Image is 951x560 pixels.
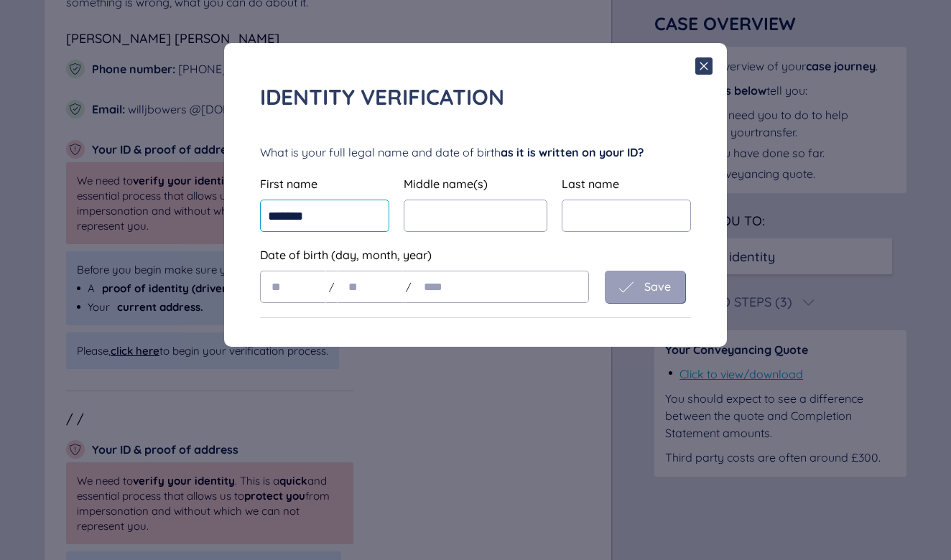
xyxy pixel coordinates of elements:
span: Identity verification [260,83,504,111]
span: Save [644,280,671,293]
span: as it is written on your ID? [501,145,644,159]
span: Date of birth (day, month, year) [260,248,432,262]
span: Middle name(s) [404,177,488,191]
span: First name [260,177,317,191]
div: / [403,271,414,303]
div: / [326,271,337,303]
div: What is your full legal name and date of birth [260,144,691,161]
span: Last name [562,177,619,191]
